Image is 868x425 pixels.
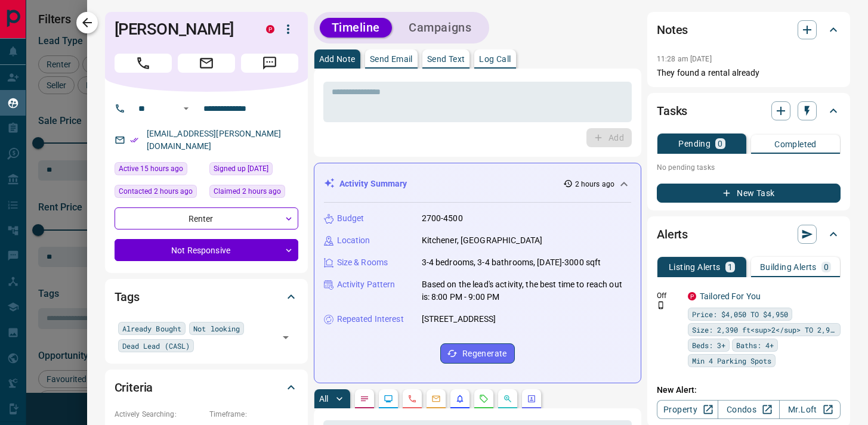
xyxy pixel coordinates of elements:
p: 1 [728,263,733,271]
p: Actively Searching: [115,409,203,420]
p: Activity Summary [339,178,407,190]
div: Renter [115,207,298,229]
span: Claimed 2 hours ago [214,185,281,197]
h2: Notes [657,20,688,39]
svg: Agent Actions [527,394,536,404]
p: 0 [824,263,829,271]
p: They found a rental already [657,67,841,79]
span: Email [178,54,235,73]
p: Send Email [370,55,413,63]
p: 2 hours ago [575,179,614,190]
svg: Opportunities [503,394,512,404]
p: Based on the lead's activity, the best time to reach out is: 8:00 PM - 9:00 PM [422,278,632,303]
p: Kitchener, [GEOGRAPHIC_DATA] [422,234,543,247]
div: Tasks [657,97,841,125]
button: Regenerate [440,343,515,364]
p: Log Call [479,55,511,63]
h1: [PERSON_NAME] [115,20,248,39]
h2: Criteria [115,378,153,397]
svg: Notes [360,394,369,404]
p: Timeframe: [209,409,298,420]
h2: Tags [115,287,140,306]
span: Min 4 Parking Spots [692,355,771,367]
div: property.ca [266,25,274,33]
span: Size: 2,390 ft<sup>2</sup> TO 2,920 ft<sup>2</sup> [692,324,836,336]
div: Tue Aug 12 2025 [115,162,203,179]
div: Wed Jun 25 2025 [209,162,298,179]
svg: Push Notification Only [657,301,665,309]
div: Tags [115,283,298,311]
span: Already Bought [122,322,182,334]
svg: Email Verified [130,136,138,144]
h2: Alerts [657,225,688,244]
span: Active 15 hours ago [119,163,183,175]
svg: Emails [431,394,441,404]
div: Wed Aug 13 2025 [115,185,203,201]
span: Call [115,54,172,73]
p: Listing Alerts [669,263,721,271]
a: Condos [718,400,779,419]
p: Building Alerts [760,263,817,271]
p: Add Note [319,55,356,63]
div: Wed Aug 13 2025 [209,185,298,201]
div: property.ca [688,292,696,300]
p: 3-4 bedrooms, 3-4 bathrooms, [DATE]-3000 sqft [422,256,601,269]
button: Open [179,101,193,116]
div: Activity Summary2 hours ago [324,173,632,195]
div: Notes [657,15,841,44]
button: Timeline [320,18,393,38]
div: Alerts [657,220,841,249]
svg: Listing Alerts [455,394,465,404]
a: Tailored For You [700,291,761,301]
span: Baths: 4+ [736,339,774,351]
h2: Tasks [657,101,687,120]
p: Budget [337,212,365,225]
svg: Requests [479,394,489,404]
p: Location [337,234,370,247]
div: Not Responsive [115,239,298,261]
span: Not looking [193,322,240,334]
a: [EMAIL_ADDRESS][PERSON_NAME][DOMAIN_NAME] [147,129,282,151]
p: [STREET_ADDRESS] [422,313,496,325]
span: Dead Lead (CASL) [122,340,190,352]
p: 0 [718,139,722,148]
p: No pending tasks [657,159,841,176]
span: Price: $4,050 TO $4,950 [692,308,788,320]
svg: Calls [407,394,417,404]
a: Mr.Loft [779,400,841,419]
a: Property [657,400,718,419]
span: Signed up [DATE] [214,163,268,175]
p: Send Text [427,55,465,63]
p: All [319,395,329,403]
button: New Task [657,184,841,203]
button: Open [277,329,294,346]
p: Repeated Interest [337,313,404,325]
span: Contacted 2 hours ago [119,185,193,197]
svg: Lead Browsing Activity [384,394,393,404]
p: Activity Pattern [337,278,396,291]
p: New Alert: [657,384,841,396]
span: Beds: 3+ [692,339,725,351]
p: Off [657,290,681,301]
div: Criteria [115,373,298,402]
p: 2700-4500 [422,212,463,225]
p: Size & Rooms [337,256,388,269]
p: Pending [678,139,711,148]
p: 11:28 am [DATE] [657,55,712,63]
p: Completed [774,140,817,148]
button: Campaigns [397,18,483,38]
span: Message [241,54,298,73]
